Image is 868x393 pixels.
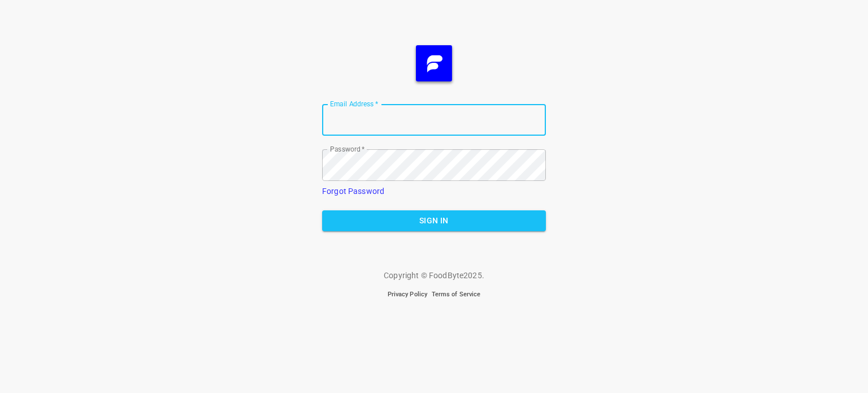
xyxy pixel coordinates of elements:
[384,270,484,281] p: Copyright © FoodByte 2025 .
[416,45,452,81] img: FB_Logo_Reversed_RGB_Icon.895fbf61.png
[331,214,537,228] span: Sign In
[322,187,384,196] a: Forgot Password
[388,291,427,298] a: Privacy Policy
[432,291,480,298] a: Terms of Service
[322,210,546,231] button: Sign In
